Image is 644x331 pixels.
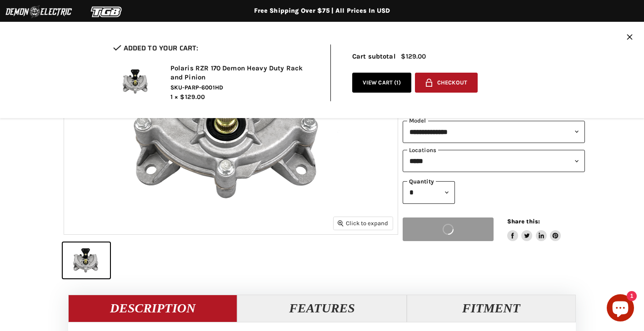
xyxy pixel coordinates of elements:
span: Share this: [507,218,540,225]
button: Features [237,295,406,322]
a: View cart (1) [352,73,412,93]
form: cart checkout [411,73,478,96]
select: keys [403,150,585,172]
button: Close [627,34,633,42]
button: Description [68,295,237,322]
button: Checkout [415,73,478,93]
span: 1 × [170,93,178,101]
button: Click to expand [334,217,393,229]
span: Cart subtotal [352,52,396,60]
h2: Polaris RZR 170 Demon Heavy Duty Rack and Pinion [170,64,317,82]
span: Checkout [437,79,467,86]
img: TGB Logo 2 [73,3,141,20]
span: $129.00 [401,53,426,60]
span: 1 [396,79,399,86]
aside: Share this: [507,217,561,242]
button: IMAGE thumbnail [63,242,110,278]
span: $129.00 [180,93,205,101]
button: Fitment [407,295,576,322]
span: Click to expand [338,220,388,227]
span: SKU-PARP-6001HD [170,84,317,92]
select: modal-name [403,121,585,143]
img: Polaris RZR 170 Demon Heavy Duty Rack and Pinion [113,64,159,99]
h2: Added to your cart: [113,44,317,52]
img: Demon Electric Logo 2 [5,3,73,20]
inbox-online-store-chat: Shopify online store chat [604,294,637,324]
select: Quantity [403,181,455,203]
